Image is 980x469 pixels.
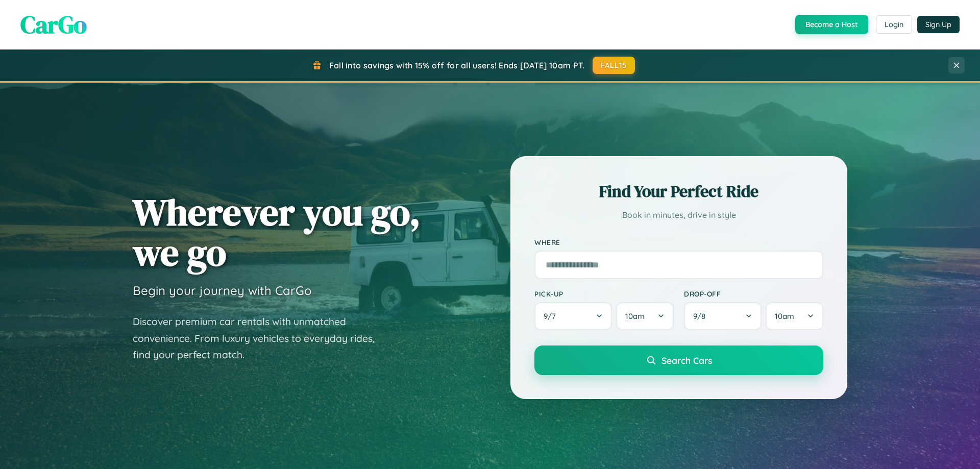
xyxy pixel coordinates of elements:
[625,311,645,321] span: 10am
[593,57,635,74] button: FALL15
[534,208,823,223] p: Book in minutes, drive in style
[917,16,960,33] button: Sign Up
[133,192,421,273] h1: Wherever you go, we go
[616,302,674,330] button: 10am
[133,313,388,363] p: Discover premium car rentals with unmatched convenience. From luxury vehicles to everyday rides, ...
[795,15,868,34] button: Become a Host
[876,15,912,34] button: Login
[534,180,823,203] h2: Find Your Perfect Ride
[544,311,561,321] span: 9 / 7
[20,8,87,41] span: CarGo
[775,311,794,321] span: 10am
[534,238,823,246] label: Where
[661,355,712,366] span: Search Cars
[684,302,762,330] button: 9/8
[693,311,710,321] span: 9 / 8
[133,283,312,298] h3: Begin your journey with CarGo
[684,289,823,298] label: Drop-off
[329,60,585,70] span: Fall into savings with 15% off for all users! Ends [DATE] 10am PT.
[766,302,823,330] button: 10am
[534,289,674,298] label: Pick-up
[534,345,823,375] button: Search Cars
[534,302,612,330] button: 9/7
